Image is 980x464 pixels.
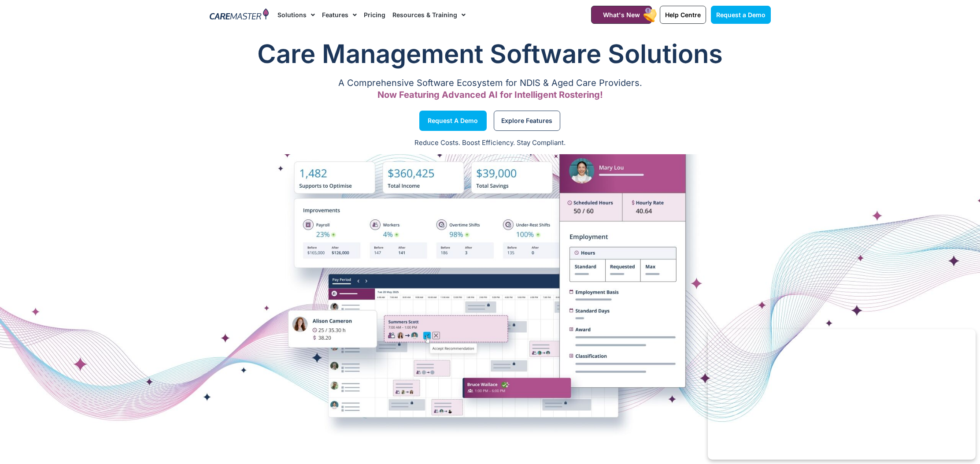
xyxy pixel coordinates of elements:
[5,138,975,148] p: Reduce Costs. Boost Efficiency. Stay Compliant.
[494,111,560,131] a: Explore Features
[210,36,771,71] h1: Care Management Software Solutions
[591,6,652,24] a: What's New
[419,111,487,131] a: Request a Demo
[377,89,603,100] span: Now Featuring Advanced AI for Intelligent Rostering!
[501,119,552,123] span: Explore Features
[428,119,478,123] span: Request a Demo
[210,8,269,22] img: CareMaster Logo
[716,11,766,19] span: Request a Demo
[665,11,701,19] span: Help Centre
[708,329,976,460] iframe: Popup CTA
[603,11,640,19] span: What's New
[711,6,771,24] a: Request a Demo
[210,80,771,86] p: A Comprehensive Software Ecosystem for NDIS & Aged Care Providers.
[660,6,706,24] a: Help Centre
